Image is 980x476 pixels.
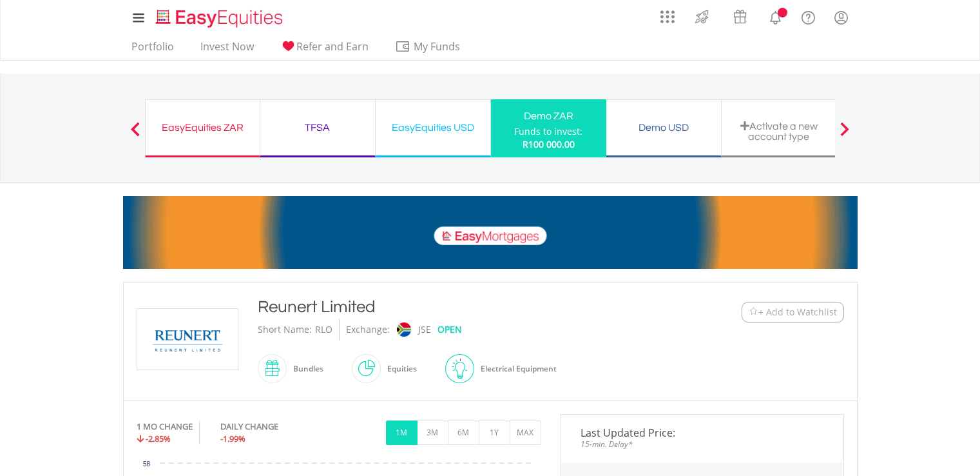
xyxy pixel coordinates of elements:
img: vouchers-v2.svg [729,6,751,27]
div: RLO [315,319,332,341]
span: Refer and Earn [296,39,369,54]
a: AppsGrid [652,3,683,24]
div: Demo ZAR [499,107,599,125]
button: MAX [510,421,541,445]
text: 58 [142,461,150,468]
a: Home page [151,3,288,29]
div: Electrical Equipment [474,353,557,384]
span: Last Updated Price: [571,428,834,438]
div: EasyEquities ZAR [153,119,252,137]
span: + Add to Watchlist [758,306,837,319]
img: EasyMortage Promotion Banner [123,196,858,269]
button: 3M [417,421,448,445]
div: TFSA [268,119,367,137]
div: 1 MO CHANGE [137,421,193,433]
img: jse.png [396,322,410,337]
img: EasyEquities_Logo.png [153,8,288,29]
img: grid-menu-icon.svg [660,10,675,24]
a: FAQ's and Support [792,3,825,29]
a: Refer and Earn [275,40,374,60]
div: Exchange: [346,319,390,341]
span: -2.85% [146,433,171,444]
a: Notifications [759,3,792,29]
button: Watchlist + Add to Watchlist [742,302,844,322]
div: Reunert Limited [258,295,662,319]
button: 6M [448,421,479,445]
a: My Profile [825,3,858,32]
div: JSE [418,319,431,341]
div: DAILY CHANGE [220,421,322,433]
div: Demo USD [614,119,713,137]
a: Vouchers [721,3,759,27]
span: R100 000.00 [523,138,575,150]
span: 15-min. Delay* [571,438,834,450]
span: My Funds [395,38,479,55]
a: Portfolio [126,40,179,60]
span: -1.99% [220,433,245,444]
div: Funds to invest: [514,125,582,138]
div: EasyEquities USD [383,119,483,137]
div: Activate a new account type [729,121,829,142]
button: 1Y [479,421,510,445]
img: EQU.ZA.RLO.png [139,309,236,370]
div: Bundles [287,353,323,384]
a: Invest Now [195,40,259,60]
div: Short Name: [258,319,312,341]
div: Equities [381,353,417,384]
img: Watchlist [749,307,758,317]
button: 1M [386,421,418,445]
div: OPEN [437,319,462,341]
img: thrive-v2.svg [691,6,713,27]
